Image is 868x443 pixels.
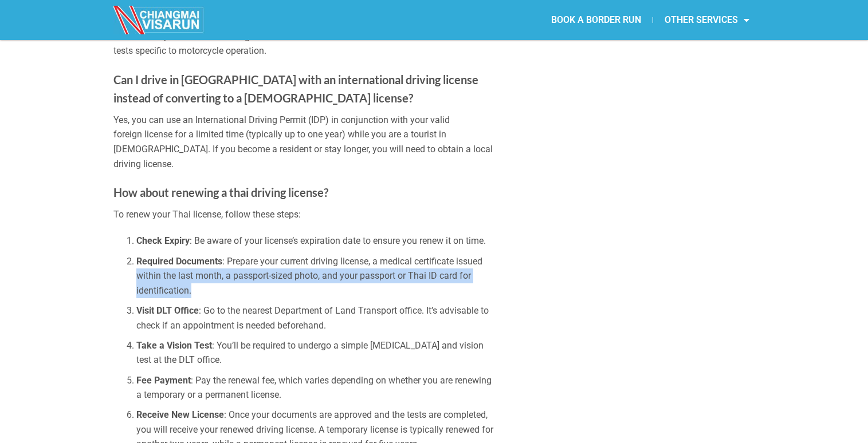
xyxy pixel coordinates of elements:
strong: Receive New License [136,409,224,420]
strong: Check Expiry [136,235,190,246]
li: : Pay the renewal fee, which varies depending on whether you are renewing a temporary or a perman... [136,373,494,402]
li: : Prepare your current driving license, a medical certificate issued within the last month, a pas... [136,254,494,298]
strong: Take a Vision Test [136,340,212,351]
strong: Can I drive in [GEOGRAPHIC_DATA] with an international driving license instead of converting to a... [113,73,478,105]
p: Yes, you can use an International Driving Permit (IDP) in conjunction with your valid foreign lic... [113,113,494,171]
li: : You’ll be required to undergo a simple [MEDICAL_DATA] and vision test at the DLT office. [136,338,494,367]
nav: Menu [434,7,761,33]
li: : Go to the nearest Department of Land Transport office. It’s advisable to check if an appointmen... [136,303,494,333]
strong: How about renewing a thai driving license? [113,185,328,199]
a: BOOK A BORDER RUN [540,7,653,33]
li: : Be aware of your license’s expiration date to ensure you renew it on time. [136,234,494,248]
strong: Visit DLT Office [136,305,199,316]
strong: Fee Payment [136,375,191,386]
a: OTHER SERVICES [653,7,761,33]
p: To renew your Thai license, follow these steps: [113,207,494,222]
strong: Required Documents [136,256,222,267]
